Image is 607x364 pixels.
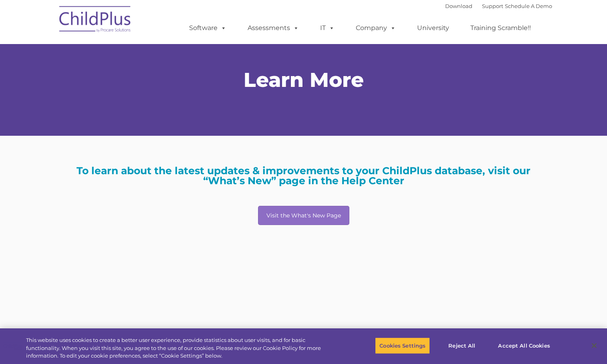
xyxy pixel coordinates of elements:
[181,20,234,36] a: Software
[312,20,343,36] a: IT
[494,337,554,354] button: Accept All Cookies
[482,3,503,9] a: Support
[240,20,307,36] a: Assessments
[462,20,539,36] a: Training Scramble!!
[77,165,530,187] strong: To learn about the latest updates & improvements to your ChildPlus database, visit our “What’s Ne...
[409,20,457,36] a: University
[585,337,603,354] button: Close
[26,336,334,360] div: This website uses cookies to create a better user experience, provide statistics about user visit...
[445,3,552,9] font: |
[437,337,487,354] button: Reject All
[348,20,404,36] a: Company
[445,3,472,9] a: Download
[258,206,349,225] a: Visit the What's New Page
[375,337,430,354] button: Cookies Settings
[244,68,364,92] span: Learn More
[55,0,135,40] img: ChildPlus by Procare Solutions
[505,3,552,9] a: Schedule A Demo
